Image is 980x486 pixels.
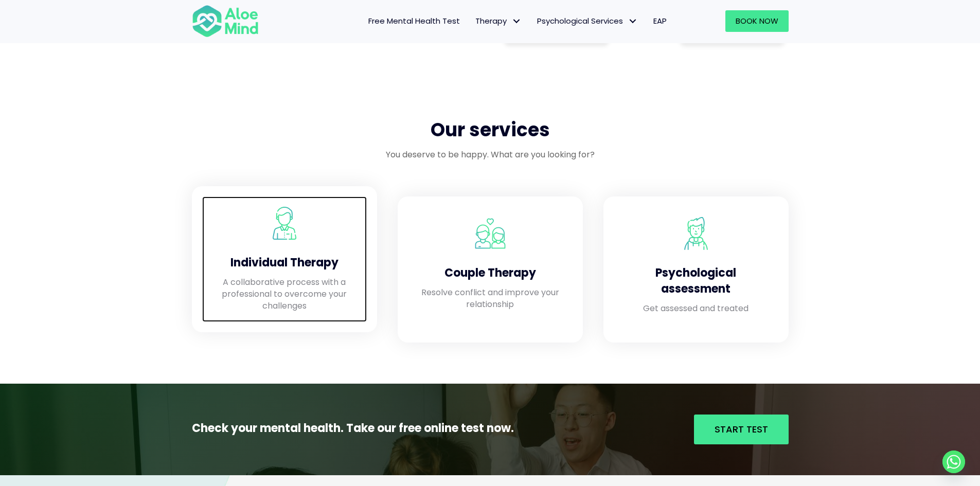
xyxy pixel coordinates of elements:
[715,423,768,436] span: Start Test
[537,15,638,26] span: Psychological Services
[529,10,646,32] a: Psychological ServicesPsychological Services: submenu
[624,265,768,297] h4: Psychological assessment
[192,420,558,437] p: Check your mental health. Take our free online test now.
[475,15,522,26] span: Therapy
[361,10,468,32] a: Free Mental Health Test
[212,276,357,312] p: A collaborative process with a professional to overcome your challenges
[509,14,524,29] span: Therapy: submenu
[192,4,259,38] img: Aloe mind Logo
[474,217,507,250] img: Aloe Mind Malaysia | Mental Healthcare Services in Malaysia and Singapore
[942,451,965,473] a: Whatsapp
[431,117,550,143] span: Our services
[653,15,667,26] span: EAP
[626,14,640,29] span: Psychological Services: submenu
[418,286,562,310] p: Resolve conflict and improve your relationship
[272,10,674,32] nav: Menu
[646,10,674,32] a: EAP
[268,207,301,240] img: Aloe Mind Malaysia | Mental Healthcare Services in Malaysia and Singapore
[368,15,460,26] span: Free Mental Health Test
[614,207,778,332] a: Aloe Mind Malaysia | Mental Healthcare Services in Malaysia and Singapore Psychological assessmen...
[725,10,789,32] a: Book Now
[694,415,789,444] a: Start Test
[408,207,573,332] a: Aloe Mind Malaysia | Mental Healthcare Services in Malaysia and Singapore Couple Therapy Resolve ...
[736,15,778,26] span: Book Now
[680,217,712,250] img: Aloe Mind Malaysia | Mental Healthcare Services in Malaysia and Singapore
[624,302,768,314] p: Get assessed and treated
[192,149,789,160] p: You deserve to be happy. What are you looking for?
[418,265,562,281] h4: Couple Therapy
[212,255,357,271] h4: Individual Therapy
[468,10,529,32] a: TherapyTherapy: submenu
[202,196,367,322] a: Aloe Mind Malaysia | Mental Healthcare Services in Malaysia and Singapore Individual Therapy A co...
